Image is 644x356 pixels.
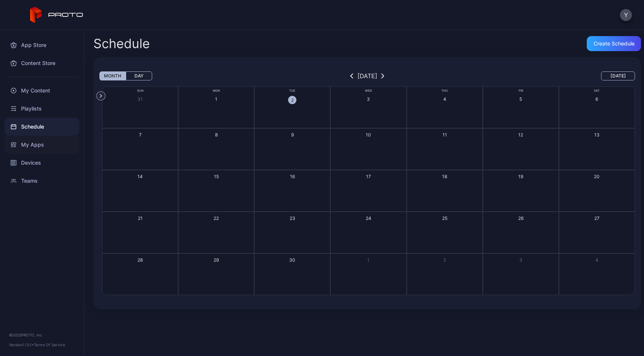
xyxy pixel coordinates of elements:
[5,154,79,172] a: Devices
[407,128,483,170] button: 11
[9,342,34,347] span: Version 1.13.1 •
[137,257,143,263] div: 28
[215,96,217,102] div: 1
[289,257,295,263] div: 30
[519,257,522,263] div: 3
[254,253,330,295] button: 30
[178,86,254,128] button: 1
[483,253,559,295] button: 3
[443,96,446,102] div: 4
[483,86,559,128] button: 5
[559,170,635,212] button: 20
[330,212,406,253] button: 24
[330,170,406,212] button: 17
[330,253,406,295] button: 1
[366,132,371,138] div: 10
[330,88,406,93] div: Wed
[5,36,79,54] a: App Store
[102,170,178,212] button: 14
[518,132,523,138] div: 12
[5,136,79,154] a: My Apps
[594,41,635,47] div: Create Schedule
[483,128,559,170] button: 12
[214,215,219,221] div: 22
[254,88,330,93] div: Tue
[367,96,370,102] div: 3
[102,212,178,253] button: 21
[102,253,178,295] button: 28
[178,212,254,253] button: 22
[254,128,330,170] button: 9
[214,257,219,263] div: 29
[330,86,406,128] button: 3
[518,173,523,180] div: 19
[407,86,483,128] button: 4
[483,212,559,253] button: 26
[5,100,79,118] a: Playlists
[290,215,295,221] div: 23
[620,9,632,21] button: Y
[483,170,559,212] button: 19
[137,96,143,102] div: 31
[366,215,371,221] div: 24
[288,96,296,104] div: 2
[5,54,79,72] a: Content Store
[5,82,79,100] a: My Content
[443,132,447,138] div: 11
[407,88,483,93] div: Thu
[595,257,598,263] div: 4
[407,170,483,212] button: 18
[254,170,330,212] button: 16
[442,215,447,221] div: 25
[518,215,523,221] div: 26
[559,88,635,93] div: Sat
[559,86,635,128] button: 6
[99,71,126,80] button: Month
[291,132,294,138] div: 9
[594,215,600,221] div: 27
[367,257,369,263] div: 1
[559,253,635,295] button: 4
[290,173,295,180] div: 16
[357,71,377,80] div: [DATE]
[442,173,447,180] div: 18
[407,253,483,295] button: 2
[587,36,641,51] button: Create Schedule
[443,257,446,263] div: 2
[102,86,178,128] button: 31
[330,128,406,170] button: 10
[102,88,178,93] div: Sun
[559,128,635,170] button: 13
[178,128,254,170] button: 8
[139,132,142,138] div: 7
[519,96,522,102] div: 5
[594,132,600,138] div: 13
[483,88,559,93] div: Fri
[254,86,330,128] button: 2
[138,215,143,221] div: 21
[214,173,219,180] div: 15
[178,253,254,295] button: 29
[178,170,254,212] button: 15
[366,173,371,180] div: 17
[601,71,635,80] button: [DATE]
[34,342,65,347] a: Terms Of Service
[215,132,218,138] div: 8
[9,332,75,338] div: © 2025 PROTO, Inc.
[594,173,600,180] div: 20
[178,88,254,93] div: Mon
[5,172,79,190] a: Teams
[5,118,79,136] a: Schedule
[93,37,150,50] h2: Schedule
[559,212,635,253] button: 27
[126,71,152,80] button: Day
[254,212,330,253] button: 23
